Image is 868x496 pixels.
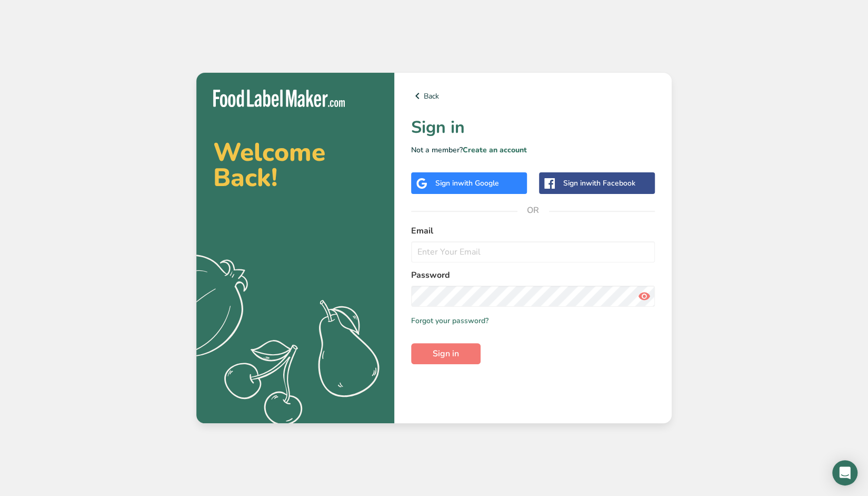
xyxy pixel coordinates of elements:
h2: Welcome Back! [213,140,377,190]
div: Sign in [563,178,635,189]
input: Enter Your Email [411,241,655,262]
img: Food Label Maker [213,90,345,107]
a: Create an account [463,145,527,155]
span: OR [517,194,549,226]
label: Email [411,225,655,237]
p: Not a member? [411,144,655,155]
span: with Google [458,178,499,188]
button: Sign in [411,343,481,364]
h1: Sign in [411,115,655,140]
div: Open Intercom Messenger [832,460,857,485]
a: Back [411,90,655,102]
div: Sign in [435,178,499,189]
span: Sign in [433,347,459,360]
span: with Facebook [586,178,635,188]
a: Forgot your password? [411,315,488,326]
label: Password [411,269,655,281]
